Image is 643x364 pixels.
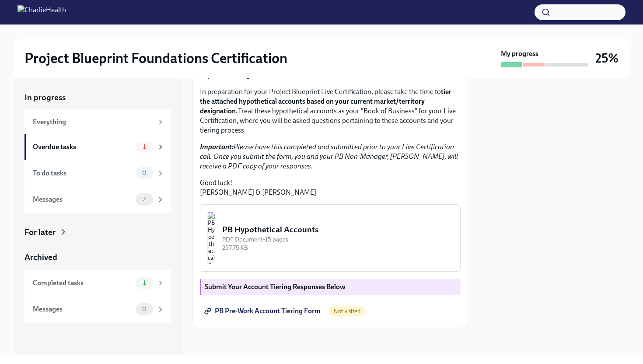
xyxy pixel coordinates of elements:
em: Please have this completed and submitted prior to your Live Certification call. Once you submit t... [200,143,458,170]
p: In preparation for your Project Blueprint Live Certification, please take the time to Treat these... [200,87,461,135]
div: Overdue tasks [33,142,132,152]
a: Messages2 [24,186,171,213]
button: PB Hypothetical AccountsPDF Document•15 pages257.75 KB [200,204,461,272]
span: 1 [138,280,151,286]
a: To do tasks0 [24,160,171,186]
p: Good luck! [PERSON_NAME] & [PERSON_NAME] [200,178,461,197]
div: Everything [33,117,153,127]
div: To do tasks [33,168,132,178]
span: Not visited [328,308,366,315]
a: PB Pre-Work Account Tiering Form [200,302,327,320]
a: Overdue tasks1 [24,134,171,160]
strong: Important: [200,143,234,151]
a: Messages0 [24,296,171,322]
div: PB Hypothetical Accounts [222,224,453,235]
h3: 25% [595,50,619,66]
div: Messages [33,304,132,314]
a: Everything [24,110,171,134]
a: In progress [24,92,171,103]
h2: Project Blueprint Foundations Certification [24,49,287,67]
strong: Submit Your Account Tiering Responses Below [205,283,346,291]
span: 1 [138,143,151,150]
div: For later [24,227,56,238]
img: CharlieHealth [17,5,66,19]
div: 257.75 KB [222,244,453,252]
div: Messages [33,195,132,204]
span: 0 [137,170,152,176]
div: Completed tasks [33,278,132,288]
a: Archived [24,252,171,263]
strong: tier the attached hypothetical accounts based on your current market/territory designation. [200,87,451,115]
a: Completed tasks1 [24,270,171,296]
span: 2 [137,196,151,203]
div: PDF Document • 15 pages [222,235,453,244]
a: For later [24,227,171,238]
span: PB Pre-Work Account Tiering Form [206,307,321,315]
span: 0 [137,306,152,312]
img: PB Hypothetical Accounts [207,212,215,264]
strong: My progress [501,49,538,59]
